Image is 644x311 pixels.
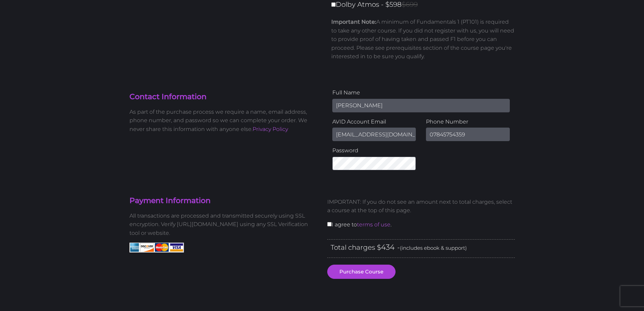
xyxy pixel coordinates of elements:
[129,243,184,252] img: American Express, Discover, MasterCard, Visa
[357,221,390,228] a: terms of use
[331,2,336,7] input: Dolby Atmos - $598$699
[253,126,288,132] a: Privacy Policy
[400,245,467,251] span: (includes ebook & support)
[327,239,515,258] div: Total charges $ -
[331,18,515,61] p: A minimum of Fundamentals 1 (PT101) is required to take any other course. If you did not register...
[129,108,317,134] p: As part of the purchase process we require a name, email address, phone number, and password so w...
[332,117,416,126] label: AVID Account Email
[327,198,515,215] p: IMPORTANT: If you do not see an amount next to total charges, select a course at the top of this ...
[332,146,416,155] label: Password
[322,192,520,239] div: I agree to .
[129,92,317,102] h4: Contact Information
[426,117,510,126] label: Phone Number
[331,19,376,25] strong: Important Note:
[402,0,418,8] span: $699
[129,212,317,238] p: All transactions are processed and transmitted securely using SSL encryption. Verify [URL][DOMAIN...
[129,196,317,206] h4: Payment Information
[327,265,396,279] button: Purchase Course
[332,88,510,97] label: Full Name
